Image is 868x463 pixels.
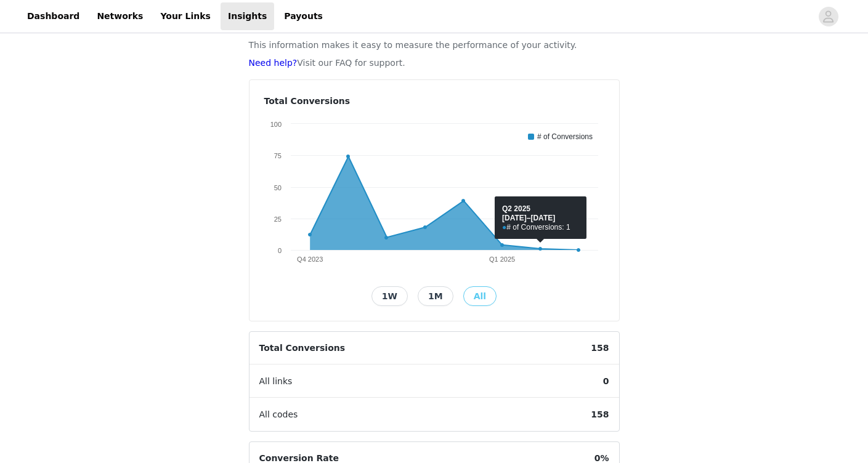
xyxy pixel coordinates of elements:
[249,57,620,70] p: Visit our FAQ for support.
[274,184,281,191] text: 50
[221,2,274,30] a: Insights
[249,58,298,68] a: Need help?
[274,152,281,159] text: 75
[593,365,619,398] span: 0
[249,332,355,364] span: Total Conversions
[249,365,302,398] span: All links
[277,2,330,30] a: Payouts
[463,286,497,306] button: All
[270,121,281,128] text: 100
[418,286,453,306] button: 1M
[274,215,281,223] text: 25
[249,39,620,52] p: This information makes it easy to measure the performance of your activity.
[20,2,87,30] a: Dashboard
[822,7,834,26] div: avatar
[489,256,514,263] text: Q1 2025
[371,286,408,306] button: 1W
[264,95,604,108] h4: Total Conversions
[297,256,323,263] text: Q4 2023
[537,132,593,141] text: # of Conversions
[581,332,619,364] span: 158
[89,2,150,30] a: Networks
[153,2,218,30] a: Your Links
[249,398,308,431] span: All codes
[581,398,619,431] span: 158
[277,247,281,254] text: 0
